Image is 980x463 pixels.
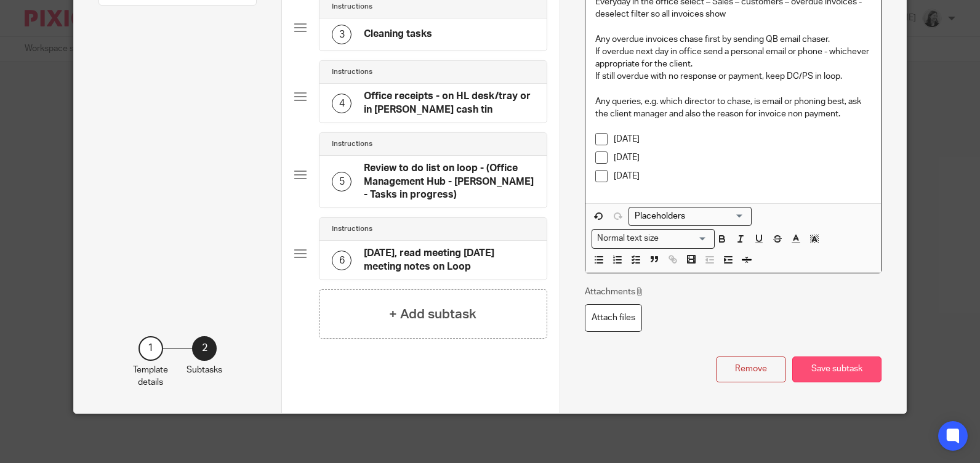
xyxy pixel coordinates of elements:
h4: + Add subtask [389,305,476,324]
div: Search for option [592,229,715,248]
div: 2 [192,336,217,361]
button: Remove [716,356,786,383]
div: 5 [332,172,351,191]
p: [DATE] [614,133,871,145]
div: 4 [332,94,351,113]
h4: Instructions [332,139,372,149]
p: Attachments [585,286,645,298]
p: Any queries, e.g. which director to chase, is email or phoning best, ask the client manager and a... [595,95,871,121]
p: [DATE] [614,151,871,164]
h4: Instructions [332,67,372,77]
div: Placeholders [629,207,752,226]
div: Text styles [592,229,715,248]
p: Subtasks [187,364,222,376]
h4: [DATE], read meeting [DATE] meeting notes on Loop [364,247,534,273]
div: Search for option [629,207,752,226]
p: If still overdue with no response or payment, keep DC/PS in loop. [595,70,871,83]
div: 1 [139,336,163,361]
p: Any overdue invoices chase first by sending QB email chaser. [595,33,871,46]
span: Normal text size [595,232,662,245]
p: [DATE] [614,170,871,182]
h4: Cleaning tasks [364,28,432,41]
h4: Instructions [332,224,372,234]
input: Search for option [630,210,744,223]
input: Search for option [663,232,707,245]
h4: Office receipts - on HL desk/tray or in [PERSON_NAME] cash tin [364,90,534,116]
h4: Review to do list on loop - (Office Management Hub - [PERSON_NAME] - Tasks in progress) [364,162,534,201]
p: If overdue next day in office send a personal email or phone - whichever appropriate for the client. [595,46,871,71]
button: Save subtask [792,356,882,383]
p: Template details [133,364,168,389]
div: 6 [332,251,351,270]
label: Attach files [585,304,642,332]
div: 3 [332,25,351,44]
h4: Instructions [332,2,372,12]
